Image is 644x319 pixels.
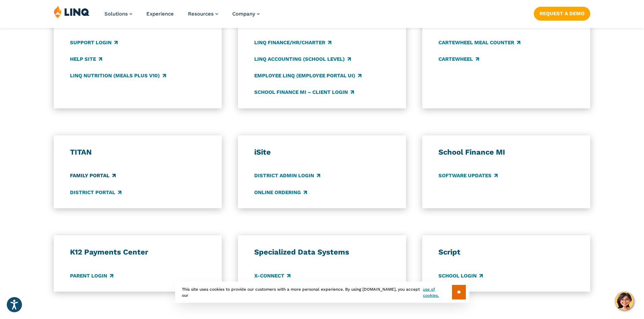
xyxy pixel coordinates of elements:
a: CARTEWHEEL Meal Counter [438,39,520,46]
h3: TITAN [70,148,206,157]
a: Software Updates [438,172,498,180]
h3: Specialized Data Systems [254,247,390,257]
a: Online Ordering [254,189,307,196]
h3: School Finance MI [438,148,574,157]
nav: Primary Navigation [104,5,260,28]
a: Employee LINQ (Employee Portal UI) [254,72,361,79]
a: Resources [188,11,218,17]
span: Resources [188,11,214,17]
a: School Finance MI – Client Login [254,88,354,96]
a: Request a Demo [534,7,590,20]
a: LINQ Finance/HR/Charter [254,39,331,46]
a: use of cookies. [423,286,452,298]
a: LINQ Accounting (school level) [254,55,351,63]
h3: Script [438,247,574,257]
div: This site uses cookies to provide our customers with a more personal experience. By using [DOMAIN... [175,282,469,303]
img: LINQ | K‑12 Software [54,5,90,18]
a: Parent Login [70,272,113,280]
button: Hello, have a question? Let’s chat. [615,292,634,311]
a: Help Site [70,55,102,63]
a: LINQ Nutrition (Meals Plus v10) [70,72,166,79]
a: Solutions [104,11,132,17]
a: Company [232,11,260,17]
nav: Button Navigation [534,5,590,20]
a: Support Login [70,39,118,46]
a: X-Connect [254,272,290,280]
a: CARTEWHEEL [438,55,479,63]
h3: iSite [254,148,390,157]
h3: K12 Payments Center [70,247,206,257]
span: Solutions [104,11,128,17]
a: District Admin Login [254,172,320,180]
span: Company [232,11,255,17]
a: District Portal [70,189,121,196]
a: Experience [146,11,174,17]
a: Family Portal [70,172,116,180]
a: School Login [438,272,483,280]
